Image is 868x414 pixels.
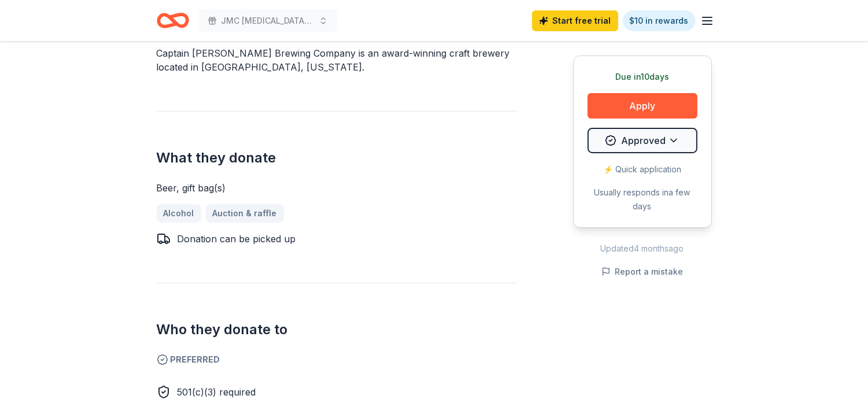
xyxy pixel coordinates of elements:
[157,320,518,339] h2: Who they donate to
[221,14,314,28] span: JMC [MEDICAL_DATA] Research Fundraiser
[206,204,284,223] a: Auction & raffle
[588,93,697,119] button: Apply
[588,70,697,84] div: Due in 10 days
[178,232,296,246] div: Donation can be picked up
[198,9,337,32] button: JMC [MEDICAL_DATA] Research Fundraiser
[157,46,518,74] div: Captain [PERSON_NAME] Brewing Company is an award-winning craft brewery located in [GEOGRAPHIC_DA...
[601,265,684,279] button: Report a mistake
[532,10,618,31] a: Start free trial
[157,149,518,167] h2: What they donate
[588,162,697,176] div: ⚡️ Quick application
[157,204,201,223] a: Alcohol
[621,133,666,148] span: Approved
[623,10,696,31] a: $10 in rewards
[157,353,518,367] span: Preferred
[588,128,697,153] button: Approved
[573,242,712,256] div: Updated 4 months ago
[178,386,256,398] span: 501(c)(3) required
[157,181,518,195] div: Beer, gift bag(s)
[588,186,697,213] div: Usually responds in a few days
[157,7,189,34] a: Home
